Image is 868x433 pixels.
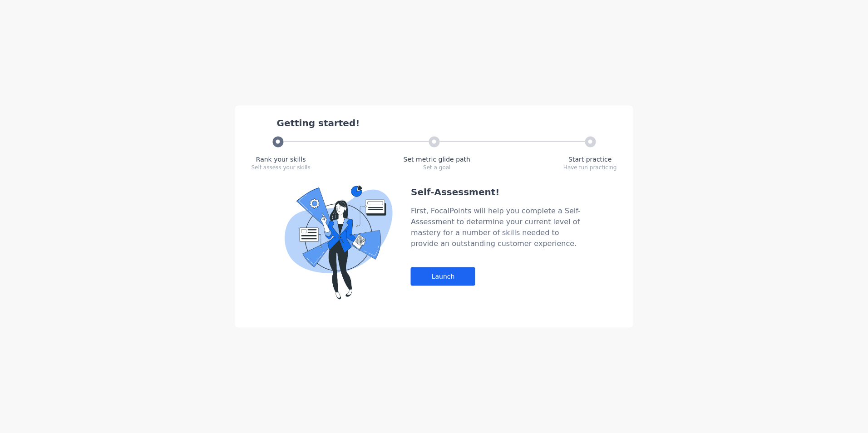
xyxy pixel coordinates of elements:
div: Set metric glide path [404,155,470,164]
div: Self assess your skills [252,164,311,171]
div: First, FocalPoints will help you complete a Self-Assessment to determine your current level of ma... [411,206,583,249]
div: Self-Assessment! [411,186,583,198]
div: Start practice [563,155,617,164]
div: Have fun practicing [563,164,617,171]
div: Set a goal [404,164,470,171]
div: Launch [411,267,475,286]
div: Getting started! [277,117,617,129]
div: Rank your skills [252,155,311,164]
